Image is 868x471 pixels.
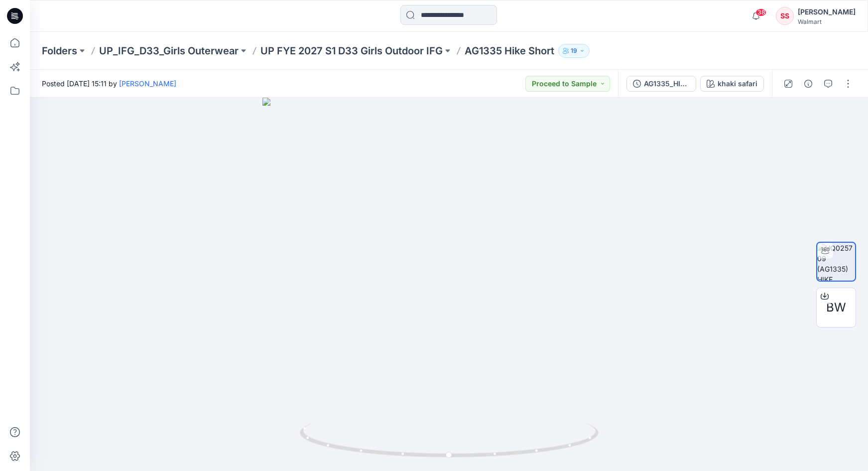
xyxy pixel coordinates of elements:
button: AG1335_HIKE SHORT_GV [626,76,696,92]
span: BW [826,299,846,316]
div: Walmart [798,18,856,25]
a: Folders [42,44,77,58]
span: Posted [DATE] 15:11 by [42,78,176,89]
p: 19 [571,45,577,56]
div: SS [776,7,794,25]
span: 38 [755,8,766,16]
a: UP_IFG_D33_Girls Outerwear [99,44,239,58]
p: AG1335 Hike Short [465,44,554,58]
div: AG1335_HIKE SHORT_GV [644,78,690,89]
a: [PERSON_NAME] [119,79,176,88]
div: [PERSON_NAME] [798,6,856,18]
button: 19 [558,44,590,58]
button: Details [800,76,816,92]
a: UP FYE 2027 S1 D33 Girls Outdoor IFG [260,44,443,58]
img: HQ025709 (AG1335) HIKE SHORT_GV [817,243,855,281]
button: khaki safari [700,76,764,92]
div: khaki safari [718,78,757,89]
